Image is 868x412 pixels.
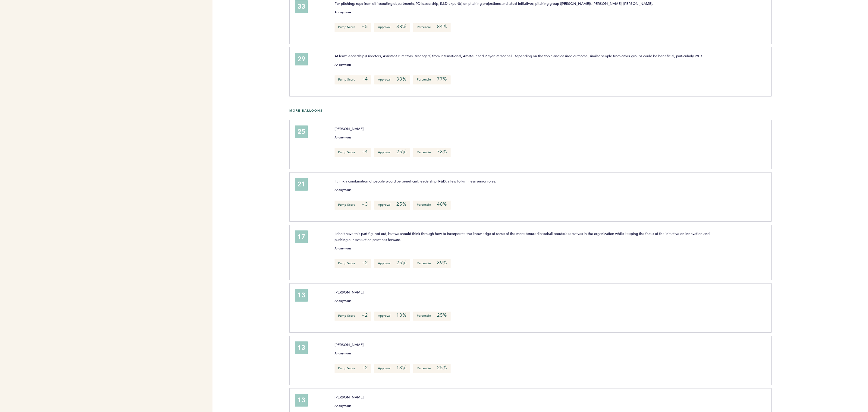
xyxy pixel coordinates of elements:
[361,260,368,266] em: +2
[361,201,368,207] em: +3
[396,76,406,82] em: 38%
[437,365,447,371] em: 25%
[374,23,410,32] p: Approval
[413,75,451,84] p: Percentile
[289,109,863,113] h5: More Balloons
[335,404,351,407] small: Anonymous
[335,247,351,250] small: Anonymous
[437,260,447,266] em: 39%
[413,259,451,268] p: Percentile
[295,53,308,65] div: 29
[396,201,406,207] em: 25%
[374,75,410,84] p: Approval
[374,364,410,373] p: Approval
[295,230,308,243] div: 17
[413,201,451,210] p: Percentile
[295,289,308,302] div: 13
[295,394,308,407] div: 13
[361,312,368,318] em: +2
[374,312,410,321] p: Approval
[295,178,308,191] div: 21
[335,179,496,183] span: I think a combination of people would be beneficial, leadership, R&D, a few folks in less senior ...
[335,299,351,303] small: Anonymous
[335,126,363,131] span: [PERSON_NAME]
[335,136,351,139] small: Anonymous
[361,24,368,30] em: +5
[374,259,410,268] p: Approval
[335,201,372,210] p: Pump Score
[374,201,410,210] p: Approval
[413,23,451,32] p: Percentile
[335,259,372,268] p: Pump Score
[437,149,447,155] em: 73%
[335,53,703,58] span: At least leadership (Directors, Assistant Directors, Managers) from International, Amateur and Pl...
[413,148,451,157] p: Percentile
[335,1,653,6] span: For pitching: reps from diff scouting departments, PD leadership, R&D expert(s) on pitching proje...
[335,189,351,192] small: Anonymous
[437,24,447,30] em: 84%
[335,75,372,84] p: Pump Score
[361,365,368,371] em: +2
[335,231,710,242] span: I don't have this part figured out, but we should think through how to incorporate the knowledge ...
[335,11,351,14] small: Anonymous
[335,395,363,399] span: [PERSON_NAME]
[396,260,406,266] em: 25%
[295,125,308,138] div: 25
[295,0,308,13] div: 33
[437,201,447,207] em: 48%
[335,364,372,373] p: Pump Score
[396,312,406,318] em: 13%
[295,341,308,354] div: 13
[396,365,406,371] em: 13%
[374,148,410,157] p: Approval
[335,290,363,294] span: [PERSON_NAME]
[335,342,363,347] span: [PERSON_NAME]
[396,24,406,30] em: 38%
[361,149,368,155] em: +4
[335,23,372,32] p: Pump Score
[335,312,372,321] p: Pump Score
[437,76,447,82] em: 77%
[413,364,451,373] p: Percentile
[361,76,368,82] em: +4
[396,149,406,155] em: 25%
[335,148,372,157] p: Pump Score
[413,312,451,321] p: Percentile
[335,63,351,66] small: Anonymous
[335,352,351,355] small: Anonymous
[437,312,447,318] em: 25%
